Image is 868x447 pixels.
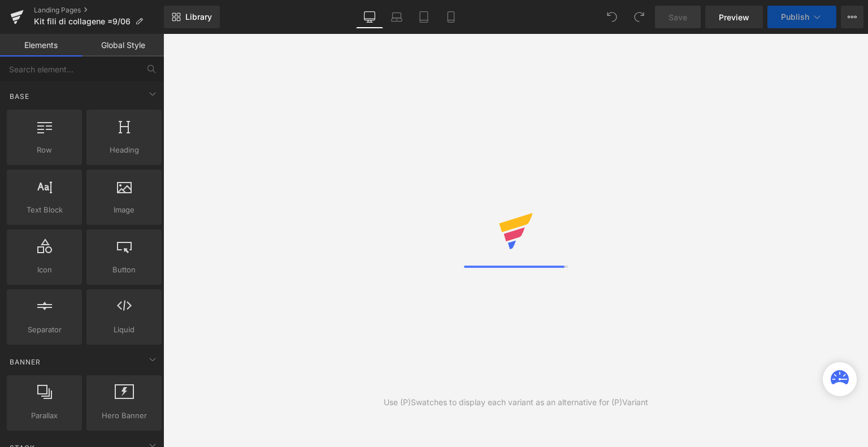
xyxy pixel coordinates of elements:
a: Mobile [437,6,465,28]
span: Kit fili di collagene =9/06 [34,17,131,26]
span: Preview [719,11,749,23]
span: Image [90,204,158,216]
span: Library [185,12,212,22]
span: Publish [781,12,809,21]
span: Button [90,264,158,276]
span: Parallax [10,410,79,422]
span: Separator [10,324,79,336]
button: Publish [767,6,836,28]
span: Text Block [10,204,79,216]
span: Heading [90,144,158,156]
span: Banner [8,357,42,367]
a: Desktop [356,6,383,28]
span: Hero Banner [90,410,158,422]
span: Icon [10,264,79,276]
div: Use (P)Swatches to display each variant as an alternative for (P)Variant [384,396,648,409]
a: Tablet [410,6,437,28]
a: Preview [705,6,763,28]
span: Liquid [90,324,158,336]
span: Save [669,11,687,23]
a: Laptop [383,6,410,28]
button: Redo [628,6,650,28]
a: Global Style [82,34,164,57]
a: Landing Pages [34,6,164,15]
button: More [841,6,863,28]
a: New Library [164,6,220,28]
span: Row [10,144,79,156]
button: Undo [601,6,623,28]
span: Base [8,91,31,102]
